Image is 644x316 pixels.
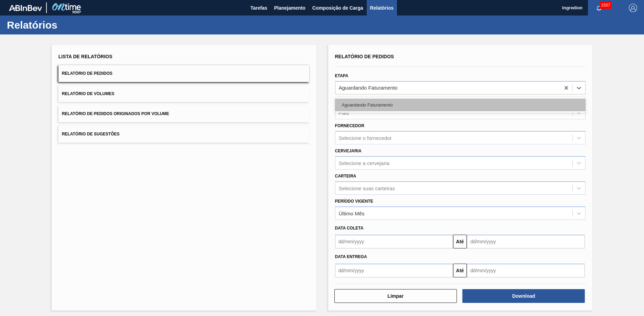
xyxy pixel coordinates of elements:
button: Até [453,235,467,248]
label: Fornecedor [335,123,364,128]
label: Cervejaria [335,149,362,153]
div: Selecione suas carteiras [339,185,395,191]
img: TNhmsLtSVTkK8tSr43FrP2fwEKptu5GPRR3wAAAABJRU5ErkJggg== [9,5,42,11]
label: Período Vigente [335,199,373,204]
span: Data coleta [335,226,364,231]
button: Download [462,289,585,303]
span: Data entrega [335,254,367,259]
div: País [339,110,349,116]
button: Relatório de Pedidos [58,65,309,82]
button: Relatório de Volumes [58,85,309,102]
span: 1507 [600,1,612,9]
button: Relatório de Pedidos Originados por Volume [58,105,309,122]
div: Selecione a cervejaria [339,160,390,166]
span: Relatório de Pedidos Originados por Volume [62,111,169,116]
div: Último Mês [339,210,365,216]
button: Notificações [588,3,610,13]
span: Relatório de Pedidos [62,71,112,76]
input: dd/mm/yyyy [467,264,585,277]
input: dd/mm/yyyy [467,235,585,248]
button: Relatório de Sugestões [58,126,309,143]
span: Tarefas [250,4,267,12]
img: Logout [629,4,637,12]
span: Relatório de Pedidos [335,54,394,59]
span: Composição de Carga [312,4,363,12]
div: Aguardando Faturamento [335,99,586,111]
button: Limpar [334,289,457,303]
label: Etapa [335,73,348,78]
label: Carteira [335,174,356,179]
span: Relatório de Volumes [62,91,114,96]
span: Relatório de Sugestões [62,132,120,136]
input: dd/mm/yyyy [335,264,453,277]
span: Lista de Relatórios [58,54,112,59]
button: Até [453,264,467,277]
span: Planejamento [274,4,305,12]
span: Relatórios [370,4,394,12]
div: Selecione o fornecedor [339,135,392,141]
input: dd/mm/yyyy [335,235,453,248]
h1: Relatórios [7,21,129,29]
